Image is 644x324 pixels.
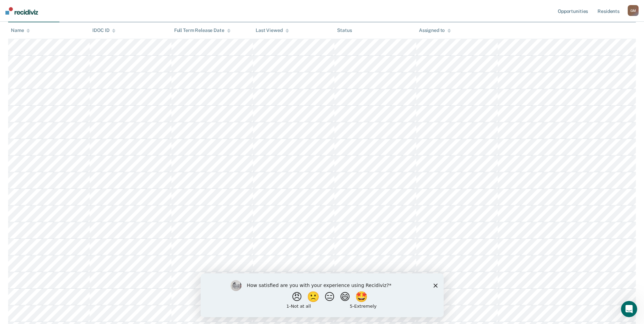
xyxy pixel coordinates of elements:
div: Name [11,28,30,33]
div: IDOC ID [92,28,115,33]
div: Status [337,28,352,33]
img: Recidiviz [5,7,38,15]
div: Full Term Release Date [174,28,231,33]
div: G M [628,5,639,16]
div: Assigned to [419,28,451,33]
iframe: Survey by Kim from Recidiviz [201,273,444,317]
div: Last Viewed [256,28,289,33]
iframe: Intercom live chat [621,301,637,317]
button: GM [628,5,639,16]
